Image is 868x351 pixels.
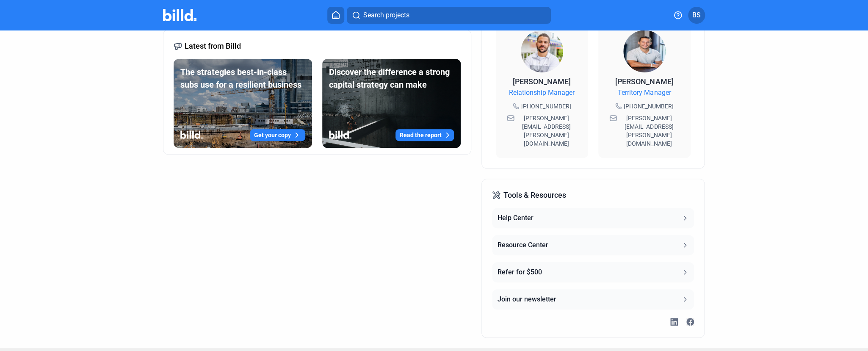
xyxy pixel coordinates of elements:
button: Help Center [492,208,694,228]
img: Territory Manager [623,30,666,72]
span: Latest from Billd [185,40,241,52]
span: [PHONE_NUMBER] [623,102,673,111]
div: Discover the difference a strong capital strategy can make [329,66,454,91]
button: Refer for $500 [492,262,694,282]
span: Tools & Resources [503,189,566,201]
button: BS [688,7,705,24]
div: Join our newsletter [497,294,556,304]
button: Resource Center [492,235,694,255]
span: [PERSON_NAME][EMAIL_ADDRESS][PERSON_NAME][DOMAIN_NAME] [516,114,577,148]
button: Read the report [395,129,454,141]
span: [PERSON_NAME][EMAIL_ADDRESS][PERSON_NAME][DOMAIN_NAME] [619,114,680,148]
span: BS [692,10,701,20]
div: The strategies best-in-class subs use for a resilient business [180,66,305,91]
div: Refer for $500 [497,267,542,277]
img: Relationship Manager [521,30,563,72]
span: Search projects [363,10,409,20]
div: Resource Center [497,240,548,250]
span: Relationship Manager [509,88,575,98]
button: Get your copy [250,129,305,141]
span: [PERSON_NAME] [615,77,673,86]
span: [PERSON_NAME] [513,77,571,86]
div: Help Center [497,213,533,223]
button: Search projects [347,7,551,24]
button: Join our newsletter [492,289,694,310]
span: Territory Manager [618,88,671,98]
span: [PHONE_NUMBER] [521,102,571,111]
img: Billd Company Logo [163,9,196,21]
